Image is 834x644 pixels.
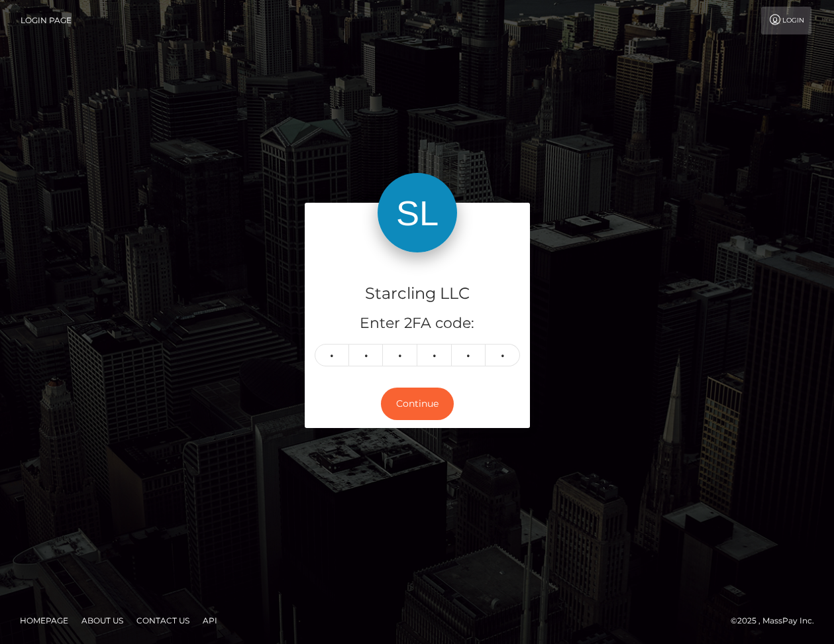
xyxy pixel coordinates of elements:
[15,610,74,631] a: Homepage
[378,173,457,252] img: Starcling LLC
[731,614,824,628] div: © 2025 , MassPay Inc.
[21,7,72,34] a: Login Page
[315,282,520,305] h4: Starcling LLC
[131,610,195,631] a: Contact Us
[197,610,223,631] a: API
[761,7,811,34] a: Login
[315,313,520,334] h5: Enter 2FA code:
[76,610,129,631] a: About Us
[381,388,454,420] button: Continue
